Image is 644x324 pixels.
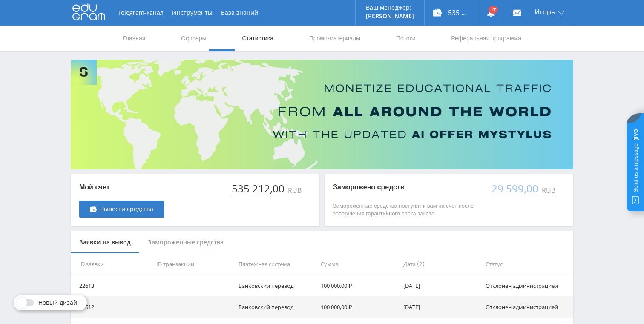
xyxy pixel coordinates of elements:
a: Реферальная программа [450,26,522,51]
img: Banner [71,60,573,169]
th: Дата [400,253,482,275]
td: Банковский перевод [235,296,317,318]
div: RUB [540,186,556,194]
span: Игорь [535,9,555,15]
div: Заявки на вывод [71,231,139,254]
a: Потоки [395,26,417,51]
th: Статус [482,253,573,275]
div: Замороженные средства [139,231,232,254]
p: Замороженные средства поступят к вам на счет после завершения гарантийного срока заказа [333,202,482,218]
a: Офферы [180,26,207,51]
a: Вывести средства [79,201,164,218]
a: Главная [122,26,146,51]
p: Мой счет [79,183,164,192]
td: 100 000,00 ₽ [317,275,400,296]
span: Новый дизайн [38,299,81,306]
td: 22613 [71,275,153,296]
td: Отклонен администрацией [482,275,573,296]
th: ID транзакции [153,253,235,275]
div: RUB [286,186,302,194]
td: [DATE] [400,296,482,318]
td: Отклонен администрацией [482,296,573,318]
a: Промо-материалы [308,26,361,51]
span: Вывести средства [100,206,153,212]
p: [PERSON_NAME] [366,13,414,20]
td: Банковский перевод [235,275,317,296]
th: Платежная система [235,253,317,275]
p: Заморожено средств [333,183,482,192]
td: 22612 [71,296,153,318]
td: [DATE] [400,275,482,296]
div: 29 599,00 [491,183,540,195]
a: Статистика [241,26,274,51]
th: Сумма [317,253,400,275]
p: Ваш менеджер: [366,4,414,11]
td: 100 000,00 ₽ [317,296,400,318]
div: 535 212,00 [231,183,286,195]
th: ID заявки [71,253,153,275]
